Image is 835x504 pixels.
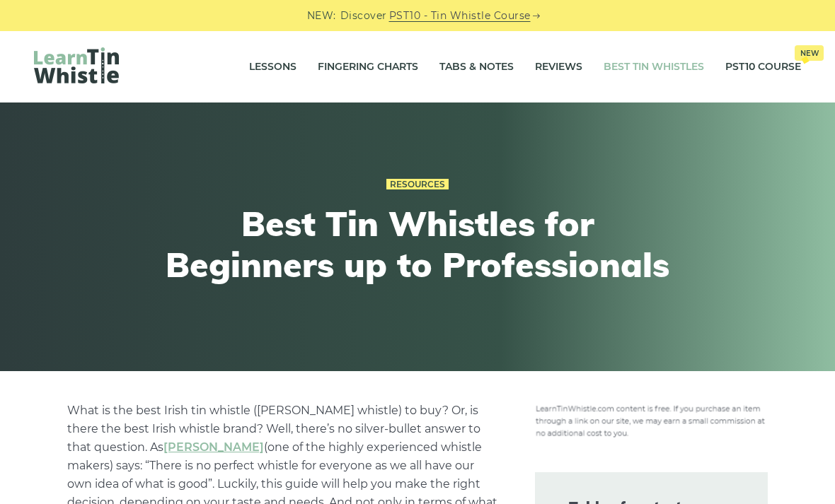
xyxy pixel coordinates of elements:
a: Best Tin Whistles [604,49,704,85]
img: LearnTinWhistle.com [34,47,119,83]
a: undefined (opens in a new tab) [163,440,264,454]
a: Tabs & Notes [439,49,514,85]
a: Fingering Charts [318,49,418,85]
a: Reviews [535,49,582,85]
img: disclosure [535,402,768,438]
a: Lessons [249,49,296,85]
span: New [795,45,824,61]
h1: Best Tin Whistles for Beginners up to Professionals [157,204,678,285]
a: Resources [386,179,449,190]
a: PST10 CourseNew [725,49,801,85]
